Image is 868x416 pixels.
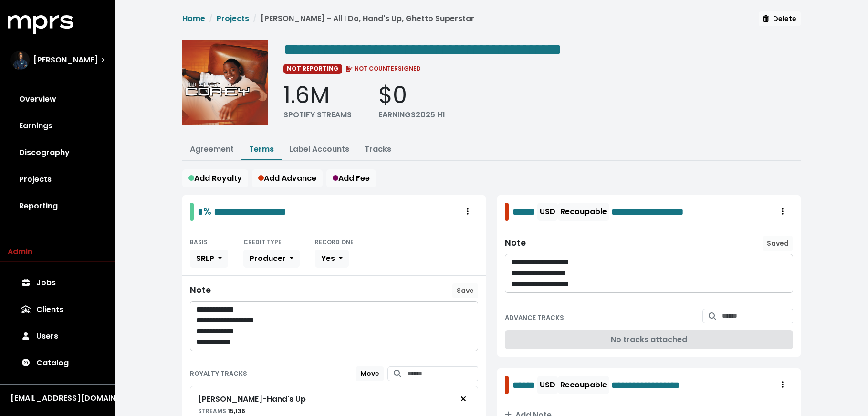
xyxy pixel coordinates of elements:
small: ADVANCE TRACKS [505,313,564,322]
span: Add Advance [258,173,316,184]
a: Projects [8,166,107,193]
li: [PERSON_NAME] - All I Do, Hand's Up, Ghetto Superstar [249,13,474,24]
a: Clients [8,296,107,323]
span: Edit value [283,42,562,57]
span: Producer [250,253,286,264]
span: NOT COUNTERSIGNED [344,64,421,73]
button: Recoupable [558,376,609,394]
a: Terms [249,144,274,155]
span: Edit value [214,207,286,217]
button: Royalty administration options [457,203,478,221]
button: USD [537,376,558,394]
div: Note [505,238,526,248]
a: Overview [8,86,107,113]
a: Home [182,13,205,24]
span: Edit value [512,378,535,392]
a: Label Accounts [289,144,349,155]
button: Producer [243,250,300,268]
span: STREAMS [198,407,226,415]
nav: breadcrumb [182,13,474,32]
span: Recoupable [560,206,607,217]
a: Tracks [365,144,391,155]
span: USD [540,379,555,390]
small: 15,136 [198,407,245,415]
span: Edit value [512,205,535,219]
button: Delete [759,11,800,26]
button: Move [356,366,384,381]
a: Users [8,323,107,350]
span: Yes [321,253,335,264]
a: Projects [217,13,249,24]
small: ROYALTY TRACKS [190,369,247,378]
span: Edit value [611,378,680,392]
a: Agreement [190,144,234,155]
span: SRLP [196,253,214,264]
span: Recoupable [560,379,607,390]
button: Add Advance [252,169,323,187]
a: Discography [8,139,107,166]
span: Add Royalty [188,173,242,184]
button: Yes [315,250,349,268]
div: EARNINGS 2025 H1 [378,109,445,121]
button: Recoupable [558,203,609,221]
span: Edit value [198,207,203,217]
input: Search for tracks by title and link them to this advance [722,309,793,323]
span: NOT REPORTING [283,64,343,73]
div: [EMAIL_ADDRESS][DOMAIN_NAME] [10,393,104,404]
img: The selected account / producer [10,51,30,70]
span: [PERSON_NAME] [33,54,98,66]
small: RECORD ONE [315,238,354,246]
div: No tracks attached [505,330,793,349]
button: Royalty administration options [772,203,793,221]
button: Remove royalty target [453,390,474,408]
a: mprs logo [8,19,73,30]
div: $0 [378,82,445,109]
button: [EMAIL_ADDRESS][DOMAIN_NAME] [8,392,107,405]
span: % [203,205,211,218]
a: Reporting [8,193,107,219]
span: USD [540,206,555,217]
div: [PERSON_NAME] - Hand's Up [198,394,306,405]
button: Add Royalty [182,169,248,187]
span: Delete [763,14,796,23]
small: BASIS [190,238,208,246]
input: Search for tracks by title and link them to this royalty [407,366,478,381]
span: Add Fee [333,173,370,184]
div: 1.6M [283,82,352,109]
button: Royalty administration options [772,376,793,394]
button: Add Fee [326,169,376,187]
div: Note [190,285,211,295]
small: CREDIT TYPE [243,238,282,246]
button: SRLP [190,250,228,268]
a: Earnings [8,113,107,139]
div: SPOTIFY STREAMS [283,109,352,121]
img: Album cover for this project [182,40,268,125]
span: Edit value [611,205,684,219]
a: Catalog [8,350,107,376]
button: USD [537,203,558,221]
a: Jobs [8,270,107,296]
span: Move [360,369,379,378]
